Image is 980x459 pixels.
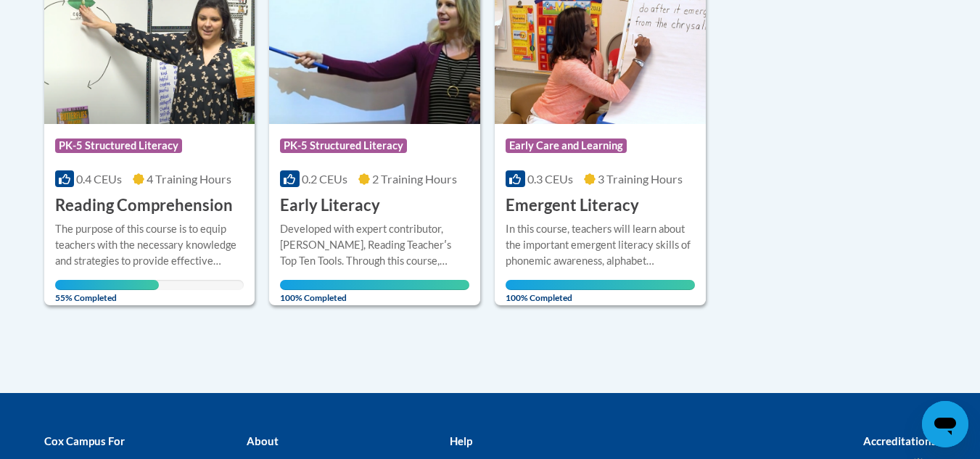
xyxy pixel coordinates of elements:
span: 100% Completed [506,280,695,303]
span: 4 Training Hours [147,172,231,186]
span: 0.2 CEUs [302,172,347,186]
span: 3 Training Hours [598,172,683,186]
iframe: Button to launch messaging window [922,401,968,447]
span: 0.3 CEUs [527,172,573,186]
b: About [247,434,279,447]
span: PK-5 Structured Literacy [280,138,407,153]
h3: Early Literacy [280,194,380,217]
span: 100% Completed [280,280,469,303]
div: Your progress [55,280,160,290]
div: The purpose of this course is to equip teachers with the necessary knowledge and strategies to pr... [55,221,244,269]
div: In this course, teachers will learn about the important emergent literacy skills of phonemic awar... [506,221,695,269]
div: Your progress [506,280,695,290]
b: Help [450,434,472,447]
span: 2 Training Hours [372,172,457,186]
b: Accreditations [863,434,936,447]
div: Your progress [280,280,469,290]
span: 55% Completed [55,280,160,303]
span: 0.4 CEUs [76,172,122,186]
span: PK-5 Structured Literacy [55,138,182,153]
h3: Emergent Literacy [506,194,639,217]
span: Early Care and Learning [506,138,627,153]
div: Developed with expert contributor, [PERSON_NAME], Reading Teacherʹs Top Ten Tools. Through this c... [280,221,469,269]
b: Cox Campus For [44,434,125,447]
h3: Reading Comprehension [55,194,233,217]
